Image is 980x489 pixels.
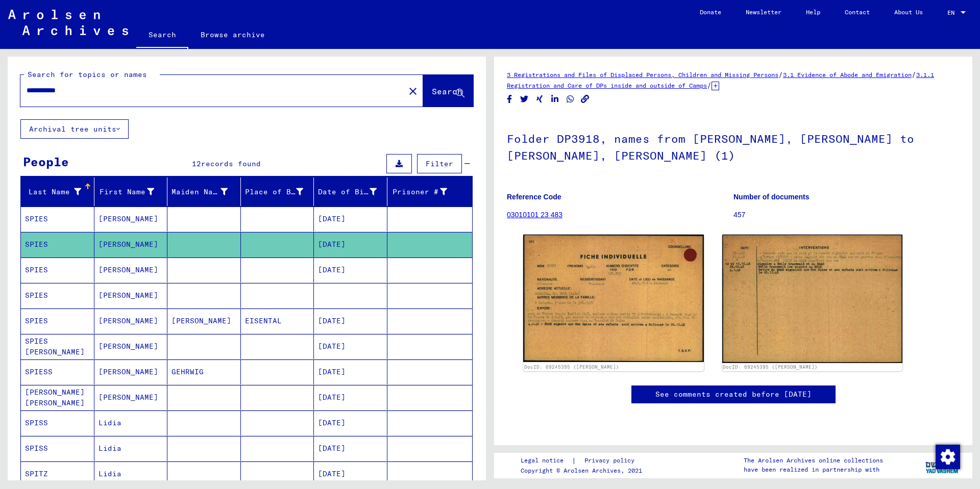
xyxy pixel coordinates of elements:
[744,456,883,465] p: The Arolsen Archives online collections
[507,211,562,219] a: 03010101 23 483
[507,71,778,79] a: 3 Registrations and Files of Displaced Persons, Children and Missing Persons
[94,308,168,333] mat-cell: [PERSON_NAME]
[733,193,810,201] b: Number of documents
[21,207,94,231] mat-cell: SPIES
[245,184,316,200] div: Place of Birth
[426,159,453,168] span: Filter
[707,81,712,90] span: /
[21,359,94,384] mat-cell: SPIESS
[778,70,783,79] span: /
[523,235,704,362] img: 001.jpg
[21,410,94,435] mat-cell: SPISS
[550,93,560,106] button: Share on LinkedIn
[417,154,462,173] button: Filter
[314,258,387,282] mat-cell: [DATE]
[923,452,962,478] img: yv_logo.png
[21,436,94,461] mat-cell: SPISS
[94,436,168,461] mat-cell: Lidia
[391,184,460,200] div: Prisoner #
[936,445,960,469] img: Change consent
[94,232,168,257] mat-cell: [PERSON_NAME]
[387,177,473,206] mat-header-cell: Prisoner #
[521,455,572,466] a: Legal notice
[167,308,241,333] mat-cell: [PERSON_NAME]
[723,364,818,370] a: DocID: 69245395 ([PERSON_NAME])
[21,258,94,282] mat-cell: SPIES
[783,71,912,79] a: 3.1 Evidence of Abode and Emigration
[94,177,168,206] mat-header-cell: First Name
[314,232,387,257] mat-cell: [DATE]
[318,184,389,200] div: Date of Birth
[171,187,228,197] div: Maiden Name
[432,86,462,96] span: Search
[722,235,903,363] img: 002.jpg
[94,334,168,359] mat-cell: [PERSON_NAME]
[241,308,314,333] mat-cell: EISENTAL
[580,93,591,106] button: Copy link
[94,359,168,384] mat-cell: [PERSON_NAME]
[507,193,561,201] b: Reference Code
[519,93,530,106] button: Share on Twitter
[423,75,473,107] button: Search
[167,359,241,384] mat-cell: GEHRWIG
[94,410,168,435] mat-cell: Lidia
[576,455,647,466] a: Privacy policy
[524,364,619,370] a: DocID: 69245395 ([PERSON_NAME])
[407,85,419,97] mat-icon: close
[521,466,647,475] p: Copyright © Arolsen Archives, 2021
[314,177,387,206] mat-header-cell: Date of Birth
[21,283,94,308] mat-cell: SPIES
[534,93,545,106] button: Share on Xing
[318,187,377,197] div: Date of Birth
[314,359,387,384] mat-cell: [DATE]
[94,207,168,231] mat-cell: [PERSON_NAME]
[21,232,94,257] mat-cell: SPIES
[28,70,147,79] mat-label: Search for topics or names
[314,334,387,359] mat-cell: [DATE]
[21,177,94,206] mat-header-cell: Last Name
[25,184,94,200] div: Last Name
[188,22,277,47] a: Browse archive
[99,187,155,197] div: First Name
[171,184,240,200] div: Maiden Name
[507,115,960,177] h1: Folder DP3918, names from [PERSON_NAME], [PERSON_NAME] to [PERSON_NAME], [PERSON_NAME] (1)
[25,187,81,197] div: Last Name
[314,308,387,333] mat-cell: [DATE]
[314,410,387,435] mat-cell: [DATE]
[21,334,94,359] mat-cell: SPIES [PERSON_NAME]
[94,385,168,410] mat-cell: [PERSON_NAME]
[21,385,94,410] mat-cell: [PERSON_NAME] [PERSON_NAME]
[314,207,387,231] mat-cell: [DATE]
[947,9,959,16] span: EN
[565,93,576,106] button: Share on WhatsApp
[912,70,916,79] span: /
[136,22,188,49] a: Search
[521,455,647,466] div: |
[314,385,387,410] mat-cell: [DATE]
[94,283,168,308] mat-cell: [PERSON_NAME]
[94,258,168,282] mat-cell: [PERSON_NAME]
[733,210,960,220] p: 457
[192,159,201,168] span: 12
[167,177,241,206] mat-header-cell: Maiden Name
[94,461,168,486] mat-cell: Lidia
[21,461,94,486] mat-cell: SPITZ
[245,187,304,197] div: Place of Birth
[655,389,812,400] a: See comments created before [DATE]
[744,465,883,474] p: have been realized in partnership with
[99,184,167,200] div: First Name
[314,461,387,486] mat-cell: [DATE]
[403,81,423,101] button: Clear
[8,10,128,35] img: Arolsen_neg.svg
[504,93,515,106] button: Share on Facebook
[23,152,69,171] div: People
[20,119,129,139] button: Archival tree units
[21,308,94,333] mat-cell: SPIES
[241,177,314,206] mat-header-cell: Place of Birth
[391,187,448,197] div: Prisoner #
[314,436,387,461] mat-cell: [DATE]
[201,159,261,168] span: records found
